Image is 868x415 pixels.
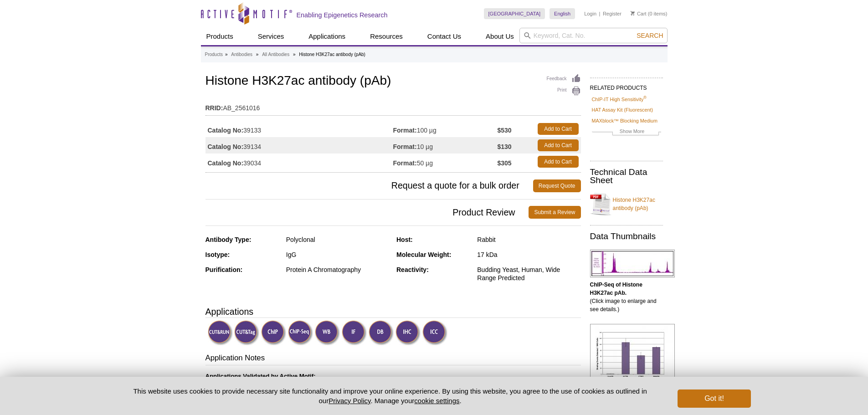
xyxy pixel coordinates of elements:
[208,320,233,345] img: CUT&RUN Validated
[225,52,228,57] li: »
[205,137,393,154] td: 39134
[288,320,313,345] img: ChIP-Seq Validated
[422,28,467,45] a: Contact Us
[678,389,750,408] button: Got it!
[592,127,661,138] a: Show More
[519,28,668,43] input: Keyword, Cat. No.
[497,143,511,151] strong: $130
[205,305,581,318] h3: Applications
[590,77,663,94] h2: RELATED PRODUCTS
[393,154,498,170] td: 50 µg
[297,11,388,19] h2: Enabling Epigenetics Research
[538,123,579,135] a: Add to Cart
[393,143,417,151] strong: Format:
[396,236,413,243] strong: Host:
[342,320,367,345] img: Immunofluorescence Validated
[369,320,394,345] img: Dot Blot Validated
[393,126,417,134] strong: Format:
[643,95,647,100] sup: ®
[261,320,286,345] img: ChIP Validated
[286,236,390,244] div: Polyclonal
[208,159,244,167] strong: Catalog No:
[584,10,596,17] a: Login
[422,320,447,345] img: Immunocytochemistry Validated
[205,51,223,59] a: Products
[286,266,390,274] div: Protein A Chromatography
[590,281,663,313] p: (Click image to enlarge and see details.)
[538,139,579,151] a: Add to Cart
[205,353,581,365] h3: Application Notes
[393,121,498,137] td: 100 µg
[497,126,511,134] strong: $530
[205,179,533,192] span: Request a quote for a bulk order
[205,236,252,243] strong: Antibody Type:
[547,86,581,96] a: Print
[414,397,459,405] button: cookie settings
[631,10,647,17] a: Cart
[393,137,498,154] td: 10 µg
[205,373,316,379] b: Applications Validated by Active Motif:
[205,251,230,258] strong: Isotype:
[365,28,408,45] a: Resources
[592,95,647,103] a: ChIP-IT High Sensitivity®
[286,251,390,259] div: IgG
[631,11,635,15] img: Your Cart
[118,386,663,405] p: This website uses cookies to provide necessary site functionality and improve your online experie...
[201,28,239,45] a: Products
[205,74,581,89] h1: Histone H3K27ac antibody (pAb)
[631,8,668,19] li: (0 items)
[484,8,545,19] a: [GEOGRAPHIC_DATA]
[590,282,642,296] b: ChIP-Seq of Histone H3K27ac pAb.
[393,159,417,167] strong: Format:
[477,251,580,259] div: 17 kDa
[637,32,663,39] span: Search
[396,251,451,258] strong: Molecular Weight:
[205,121,393,137] td: 39133
[550,8,575,19] a: English
[208,143,244,151] strong: Catalog No:
[205,154,393,170] td: 39034
[547,74,581,84] a: Feedback
[299,52,365,57] li: Histone H3K27ac antibody (pAb)
[590,232,663,241] h2: Data Thumbnails
[603,10,621,17] a: Register
[538,156,579,168] a: Add to Cart
[315,320,340,345] img: Western Blot Validated
[234,320,259,345] img: CUT&Tag Validated
[497,159,511,167] strong: $305
[599,8,601,19] li: |
[592,106,653,114] a: HAT Assay Kit (Fluorescent)
[252,28,290,45] a: Services
[590,190,663,218] a: Histone H3K27ac antibody (pAb)
[396,266,429,273] strong: Reactivity:
[592,117,658,125] a: MAXblock™ Blocking Medium
[634,31,666,40] button: Search
[262,51,289,59] a: All Antibodies
[477,236,580,244] div: Rabbit
[533,179,581,192] a: Request Quote
[231,51,252,59] a: Antibodies
[303,28,351,45] a: Applications
[205,98,581,113] td: AB_2561016
[208,126,244,134] strong: Catalog No:
[329,397,370,405] a: Privacy Policy
[477,266,580,282] div: Budding Yeast, Human, Wide Range Predicted
[256,52,259,57] li: »
[395,320,421,345] img: Immunohistochemistry Validated
[205,104,223,112] strong: RRID:
[590,168,663,184] h2: Technical Data Sheet
[529,206,580,219] a: Submit a Review
[205,266,243,273] strong: Purification:
[293,52,296,57] li: »
[205,206,529,219] span: Product Review
[590,324,675,381] img: Histone H3K27ac antibody (pAb) tested by ChIP.
[480,28,519,45] a: About Us
[590,250,675,277] img: Histone H3K27ac antibody (pAb) tested by ChIP-Seq.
